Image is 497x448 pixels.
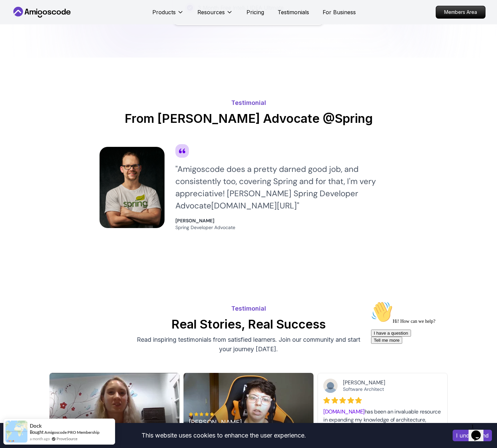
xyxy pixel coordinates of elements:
[323,379,338,393] img: Achraf Elbihi avatar
[323,8,356,16] a: For Business
[49,304,448,313] p: Testimonial
[197,8,225,16] p: Resources
[30,429,44,435] span: Bought
[3,3,24,24] img: :wave:
[100,147,165,228] img: testimonial image
[175,217,235,231] a: [PERSON_NAME] Spring Developer Advocate
[30,423,42,429] span: Dock
[49,317,448,331] h2: Real Stories, Real Success
[100,112,397,125] h2: From [PERSON_NAME] Advocate @Spring
[3,20,67,25] span: Hi! How can we help?
[175,224,235,230] span: Spring Developer Advocate
[323,408,365,415] a: [DOMAIN_NAME]
[100,98,397,108] p: Testimonial
[135,335,362,354] p: Read inspiring testimonials from satisfied learners. Join our community and start your journey [D...
[5,428,442,443] div: This website uses cookies to enhance the user experience.
[44,430,100,435] a: Amigoscode PRO Membership
[175,163,397,212] div: " Amigoscode does a pretty darned good job, and consistently too, covering Spring and for that, I...
[453,430,492,441] button: Accept cookies
[343,379,431,386] div: [PERSON_NAME]
[211,200,297,211] a: [DOMAIN_NAME][URL]
[197,8,233,22] button: Resources
[368,298,490,418] iframe: chat widget
[3,38,34,45] button: Tell me more
[436,6,485,18] p: Members Area
[152,8,176,16] p: Products
[246,8,264,16] a: Pricing
[3,31,43,38] button: I have a question
[297,421,308,432] button: Play
[57,436,78,442] a: ProveSource
[152,8,184,22] button: Products
[30,436,50,442] span: a month ago
[469,421,490,441] iframe: chat widget
[175,218,214,224] strong: [PERSON_NAME]
[3,3,125,45] div: 👋Hi! How can we help?I have a questionTell me more
[189,418,292,427] div: [PERSON_NAME]
[343,386,431,392] div: Software Architect
[278,8,309,16] a: Testimonials
[436,6,485,19] a: Members Area
[5,421,27,443] img: provesource social proof notification image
